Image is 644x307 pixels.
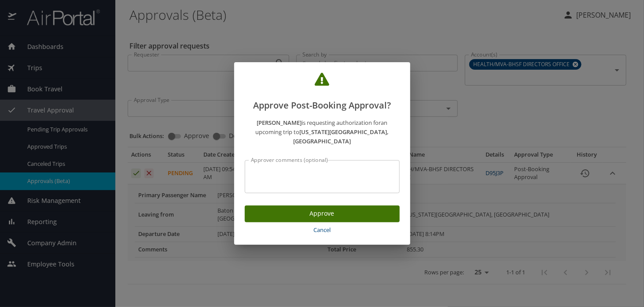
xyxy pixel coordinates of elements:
[245,222,400,238] button: Cancel
[245,206,400,223] button: Approve
[252,208,393,219] span: Approve
[245,73,400,112] h2: Approve Post-Booking Approval?
[257,119,302,127] strong: [PERSON_NAME]
[293,128,389,145] strong: [US_STATE][GEOGRAPHIC_DATA], [GEOGRAPHIC_DATA]
[248,225,396,235] span: Cancel
[245,118,400,146] p: is requesting authorization for an upcoming trip to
